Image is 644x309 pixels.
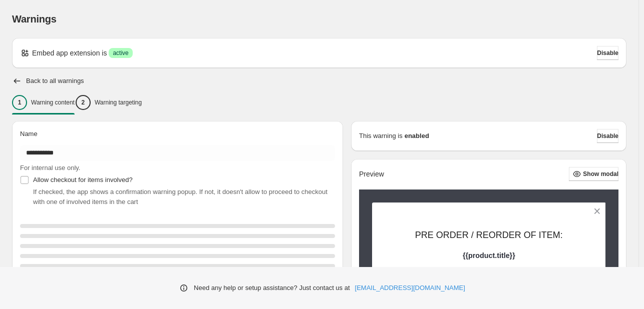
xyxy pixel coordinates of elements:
[355,283,465,293] a: [EMAIL_ADDRESS][DOMAIN_NAME]
[597,129,618,143] button: Disable
[597,49,618,57] span: Disable
[415,230,563,240] span: PRE ORDER / REORDER OF ITEM:
[463,251,515,259] strong: {{product.title}}
[583,170,618,178] span: Show modal
[32,48,107,58] p: Embed app extension is
[33,188,328,205] span: If checked, the app shows a confirmation warning popup. If not, it doesn't allow to proceed to ch...
[20,164,80,171] span: For internal use only.
[12,95,27,110] div: 1
[12,92,75,113] button: 1Warning content
[26,77,84,85] h2: Back to all warnings
[113,49,128,57] span: active
[76,92,142,113] button: 2Warning targeting
[597,46,618,60] button: Disable
[569,167,618,181] button: Show modal
[20,130,38,137] span: Name
[12,13,57,24] span: Warnings
[405,131,429,141] strong: enabled
[33,176,133,183] span: Allow checkout for items involved?
[359,170,384,178] h2: Preview
[95,98,142,106] p: Warning targeting
[597,132,618,140] span: Disable
[359,131,403,141] p: This warning is
[76,95,91,110] div: 2
[31,98,75,106] p: Warning content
